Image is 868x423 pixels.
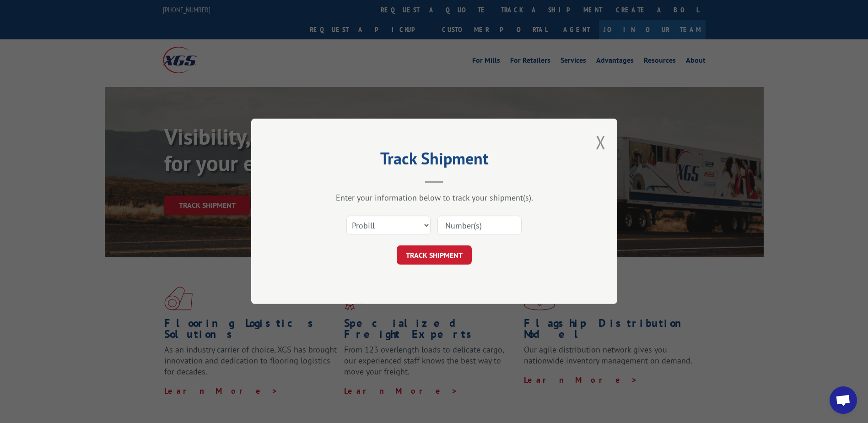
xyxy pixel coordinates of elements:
input: Number(s) [437,216,522,235]
button: TRACK SHIPMENT [397,246,472,265]
div: Enter your information below to track your shipment(s). [297,193,571,203]
h2: Track Shipment [297,152,571,169]
button: Close modal [596,130,606,154]
div: Open chat [830,386,857,414]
